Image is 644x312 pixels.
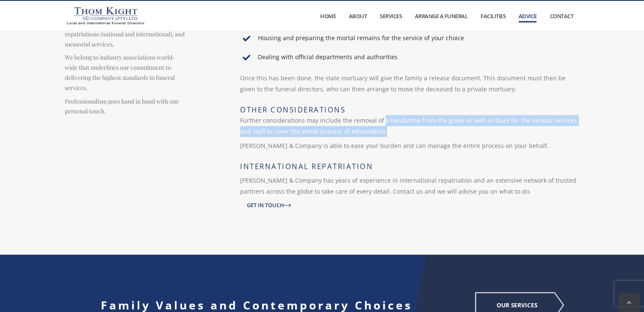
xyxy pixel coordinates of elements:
[65,96,186,120] p: Professionalism goes hand in hand with our personal touch.
[240,161,579,172] h3: INTERNATIONAL REPATRIATION
[343,1,373,31] a: About
[409,1,473,31] a: Arrange a Funeral
[240,30,579,43] li: Housing and preparing the mortal remains for the service of your choice
[65,52,186,94] p: We belong to industry associations world-wide that underlines our commitment to delivering the hi...
[65,299,448,311] h2: Family Values and Contemporary Choices
[240,105,579,115] h3: OTHER CONSIDERATIONS
[512,1,543,31] a: Advice
[544,1,579,31] a: Contact
[240,175,579,213] p: [PERSON_NAME] & Company has years of experience in international repatriation and an extensive ne...
[314,1,342,31] a: Home
[374,1,408,31] a: Services
[240,140,579,151] p: [PERSON_NAME] & Company is able to ease your burden and can manage the entire process on your beh...
[240,73,579,95] p: Once this has been done, the state mortuary will give the family a release document. This documen...
[240,49,579,62] li: Dealing with official departments and authorities
[240,115,579,137] p: Further considerations may include the removal of a headstone from the grave as well as dues for ...
[65,5,146,26] img: Thom Kight Nationwide and International Funeral Directors
[475,1,512,31] a: Facilities
[240,197,298,213] a: GET IN TOUCH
